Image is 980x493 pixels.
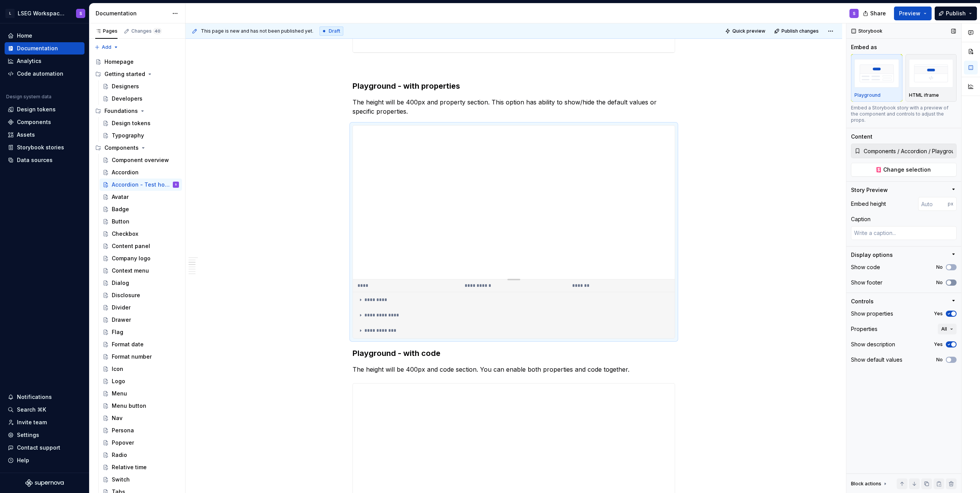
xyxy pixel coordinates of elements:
[5,30,84,42] a: Home
[112,230,138,238] div: Checkbox
[99,314,182,326] a: Drawer
[112,377,125,385] div: Logo
[5,416,84,428] a: Invite team
[18,10,67,17] div: LSEG Workspace Design System
[936,280,943,286] label: No
[851,251,893,259] div: Display options
[104,144,139,152] div: Components
[854,59,899,87] img: placeholder
[99,154,182,166] a: Component overview
[851,298,874,305] div: Controls
[99,129,182,142] a: Typography
[17,393,52,401] div: Notifications
[25,479,64,487] svg: Supernova Logo
[17,457,29,464] div: Help
[883,166,931,174] span: Change selection
[723,26,769,36] button: Quick preview
[851,133,872,141] div: Content
[938,324,957,334] button: All
[909,92,939,98] p: HTML iframe
[92,56,182,68] a: Homepage
[851,186,888,194] div: Story Preview
[5,68,84,80] a: Code automation
[851,186,957,194] button: Story Preview
[870,10,886,17] span: Share
[104,70,145,78] div: Getting started
[5,129,84,141] a: Assets
[5,55,84,67] a: Analytics
[17,106,56,113] div: Design tokens
[99,203,182,215] a: Badge
[894,7,932,20] button: Preview
[112,132,144,139] div: Typography
[99,424,182,437] a: Persona
[353,365,675,374] p: The height will be 400px and code section. You can enable both properties and code together.
[99,80,182,93] a: Designers
[99,93,182,105] a: Developers
[941,326,947,332] span: All
[99,228,182,240] a: Checkbox
[899,10,920,17] span: Preview
[99,326,182,338] a: Flag
[99,375,182,387] a: Logo
[99,215,182,228] a: Button
[99,240,182,252] a: Content panel
[5,442,84,454] button: Contact support
[112,427,134,434] div: Persona
[851,43,877,51] div: Embed as
[732,28,765,34] span: Quick preview
[99,473,182,486] a: Switch
[5,391,84,403] button: Notifications
[99,301,182,314] a: Divider
[5,116,84,128] a: Components
[112,218,129,225] div: Button
[854,92,881,98] p: Playground
[104,58,134,66] div: Homepage
[17,131,35,139] div: Assets
[112,156,169,164] div: Component overview
[781,28,819,34] span: Publish changes
[859,7,891,20] button: Share
[851,263,880,271] div: Show code
[17,431,39,439] div: Settings
[17,406,46,414] div: Search ⌘K
[99,449,182,461] a: Radio
[906,54,957,102] button: placeholderHTML iframe
[79,10,82,17] div: S
[936,357,943,363] label: No
[851,325,877,333] div: Properties
[112,463,147,471] div: Relative time
[104,107,138,115] div: Foundations
[112,193,129,201] div: Avatar
[946,10,966,17] span: Publish
[131,28,162,34] div: Changes
[99,265,182,277] a: Context menu
[17,419,47,426] div: Invite team
[909,59,954,87] img: placeholder
[112,83,139,90] div: Designers
[112,328,123,336] div: Flag
[17,156,53,164] div: Data sources
[934,341,943,347] label: Yes
[112,451,127,459] div: Radio
[934,311,943,317] label: Yes
[17,70,63,78] div: Code automation
[851,105,957,123] div: Embed a Storybook story with a preview of the component and controls to adjust the props.
[99,412,182,424] a: Nav
[353,81,675,91] h3: Playground - with properties
[936,264,943,270] label: No
[853,10,856,17] div: S
[851,310,893,318] div: Show properties
[17,45,58,52] div: Documentation
[112,169,139,176] div: Accordion
[95,28,118,34] div: Pages
[92,105,182,117] div: Foundations
[329,28,340,34] span: Draft
[99,363,182,375] a: Icon
[851,478,888,489] div: Block actions
[112,402,146,410] div: Menu button
[99,252,182,265] a: Company logo
[112,365,123,373] div: Icon
[112,267,149,275] div: Context menu
[851,356,902,364] div: Show default values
